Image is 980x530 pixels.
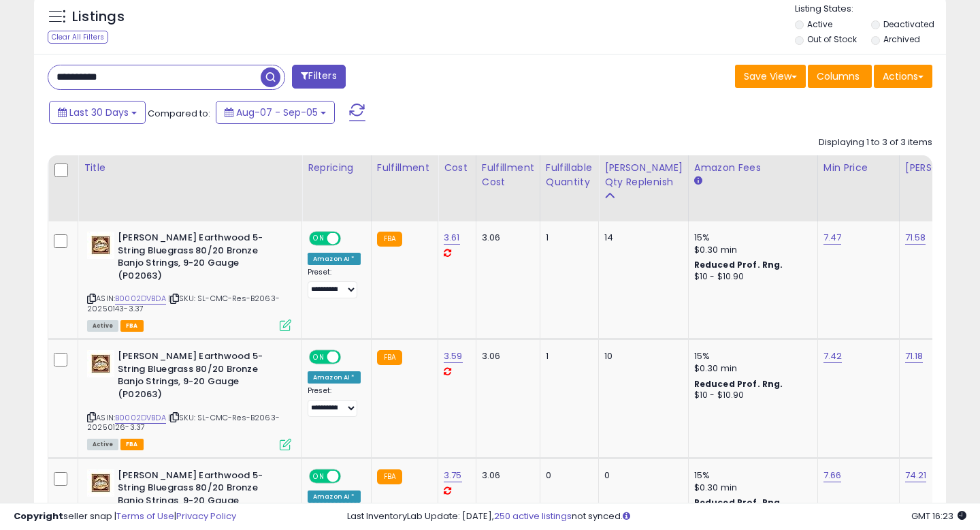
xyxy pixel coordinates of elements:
[87,232,291,330] div: ASIN:
[911,510,966,523] span: 2025-10-6 16:23 GMT
[84,161,296,175] div: Title
[308,268,361,298] div: Preset:
[87,350,291,448] div: ASIN:
[120,439,144,450] span: FBA
[339,470,361,482] span: OFF
[14,510,63,523] strong: Copyright
[444,161,470,175] div: Cost
[310,233,327,245] span: ON
[14,510,236,523] div: seller snap | |
[604,232,678,244] div: 14
[118,232,283,285] b: [PERSON_NAME] Earthwood 5-String Bluegrass 80/20 Bronze Banjo Strings, 9-20 Gauge (P02063)
[694,378,783,390] b: Reduced Prof. Rng.
[49,101,146,124] button: Last 30 Days
[148,107,210,120] span: Compared to:
[823,469,842,482] a: 7.66
[807,33,857,45] label: Out of Stock
[694,362,807,375] div: $0.30 min
[883,18,934,30] label: Deactivated
[546,161,593,189] div: Fulfillable Quantity
[874,65,932,88] button: Actions
[339,233,361,245] span: OFF
[808,65,872,88] button: Columns
[599,155,689,221] th: Please note that this number is a calculation based on your required days of coverage and your ve...
[377,161,432,175] div: Fulfillment
[482,469,529,482] div: 3.06
[823,231,842,245] a: 7.47
[118,469,283,523] b: [PERSON_NAME] Earthwood 5-String Bluegrass 80/20 Bronze Banjo Strings, 9-20 Gauge (P02063)
[546,469,588,482] div: 0
[905,349,924,363] a: 71.18
[308,371,361,384] div: Amazon AI *
[604,350,678,362] div: 10
[817,69,860,83] span: Columns
[444,231,460,245] a: 3.61
[694,232,807,244] div: 15%
[694,271,807,283] div: $10 - $10.90
[694,244,807,256] div: $0.30 min
[116,510,174,523] a: Terms of Use
[120,320,144,332] span: FBA
[236,106,318,119] span: Aug-07 - Sep-05
[694,259,783,270] b: Reduced Prof. Rng.
[87,469,114,497] img: 61LROw1uaXL._SL40_.jpg
[292,65,345,89] button: Filters
[339,352,361,363] span: OFF
[823,161,894,175] div: Min Price
[87,232,114,259] img: 61LROw1uaXL._SL40_.jpg
[694,350,807,362] div: 15%
[494,510,572,523] a: 250 active listings
[176,510,236,523] a: Privacy Policy
[482,350,529,362] div: 3.06
[72,7,125,27] h5: Listings
[694,161,812,175] div: Amazon Fees
[216,101,335,124] button: Aug-07 - Sep-05
[823,349,843,363] a: 7.42
[482,232,529,244] div: 3.06
[694,482,807,494] div: $0.30 min
[87,439,118,450] span: All listings currently available for purchase on Amazon
[482,161,534,189] div: Fulfillment Cost
[444,349,463,363] a: 3.59
[69,106,129,119] span: Last 30 Days
[694,390,807,401] div: $10 - $10.90
[735,65,806,88] button: Save View
[308,161,365,175] div: Repricing
[883,33,920,45] label: Archived
[807,18,832,30] label: Active
[546,232,588,244] div: 1
[118,350,283,404] b: [PERSON_NAME] Earthwood 5-String Bluegrass 80/20 Bronze Banjo Strings, 9-20 Gauge (P02063)
[694,469,807,482] div: 15%
[377,469,402,484] small: FBA
[905,231,926,245] a: 71.58
[115,412,166,424] a: B0002DVBDA
[694,175,702,187] small: Amazon Fees.
[310,470,327,482] span: ON
[546,350,588,362] div: 1
[819,136,932,149] div: Displaying 1 to 3 of 3 items
[87,320,118,332] span: All listings currently available for purchase on Amazon
[795,3,947,16] p: Listing States:
[87,350,114,377] img: 61LROw1uaXL._SL40_.jpg
[604,161,683,189] div: [PERSON_NAME] Qty Replenish
[310,352,327,363] span: ON
[905,469,927,482] a: 74.21
[115,293,166,305] a: B0002DVBDA
[308,253,361,265] div: Amazon AI *
[377,350,402,365] small: FBA
[48,31,108,44] div: Clear All Filters
[347,510,966,523] div: Last InventoryLab Update: [DATE], not synced.
[377,232,402,247] small: FBA
[604,469,678,482] div: 0
[444,469,462,482] a: 3.75
[87,293,280,313] span: | SKU: SL-CMC-Res-B2063-20250143-3.37
[87,412,280,433] span: | SKU: SL-CMC-Res-B2063-20250126-3.37
[308,386,361,417] div: Preset:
